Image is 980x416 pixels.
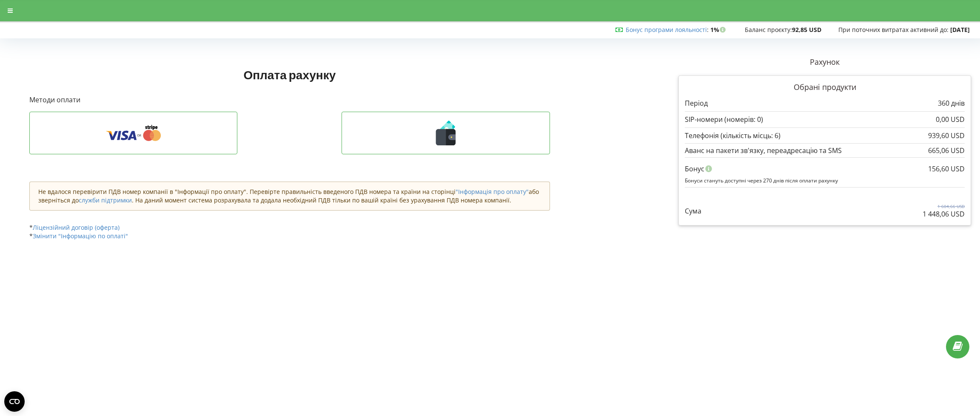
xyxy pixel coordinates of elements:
p: Сума [685,206,701,216]
button: Open CMP widget [4,391,25,412]
p: Період [685,98,708,108]
a: "Інформація про оплату" [456,188,529,196]
div: Бонус [685,161,965,177]
p: 360 днів [938,98,965,108]
p: Методи оплати [29,95,550,105]
div: 665,06 USD [928,147,965,154]
p: Бонуси стануть доступні через 270 днів після оплати рахунку [685,177,965,184]
div: Аванс на пакети зв'язку, переадресацію та SMS [685,147,965,154]
span: При поточних витратах активний до: [838,26,949,34]
p: SIP-номери (номерів: 0) [685,115,763,124]
strong: 92,85 USD [792,26,821,34]
strong: 1% [710,26,728,34]
span: : [626,26,709,34]
p: 1 448,06 USD [923,209,965,219]
strong: [DATE] [950,26,970,34]
a: служби підтримки [79,196,132,204]
a: Бонус програми лояльності [626,26,707,34]
span: Баланс проєкту: [745,26,792,34]
p: 939,60 USD [928,131,965,141]
a: Ліцензійний договір (оферта) [33,223,120,231]
p: Обрані продукти [685,82,965,93]
p: Телефонія (кількість місць: 6) [685,131,781,141]
div: Не вдалося перевірити ПДВ номер компанії в "Інформації про оплату". Перевірте правильність введен... [29,182,550,211]
p: 1 604,66 USD [923,203,965,209]
div: 156,60 USD [928,161,965,177]
p: 0,00 USD [936,115,965,124]
p: Рахунок [678,57,971,68]
h1: Оплата рахунку [29,67,550,82]
a: Змінити "Інформацію по оплаті" [33,232,128,240]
